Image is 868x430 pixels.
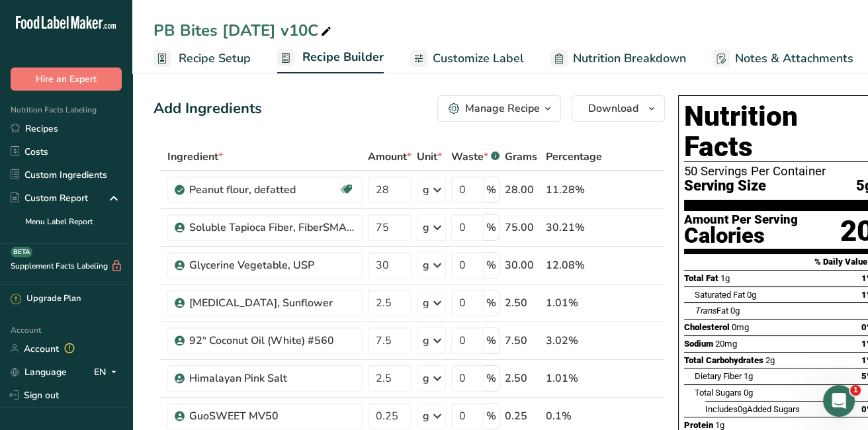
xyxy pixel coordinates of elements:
a: Language [11,361,67,384]
div: Soluble Tapioca Fiber, FiberSMART TS90 [189,220,355,236]
span: Ingredient [167,149,223,165]
div: 75.00 [505,220,541,236]
span: 0g [744,388,753,398]
div: 7.50 [505,333,541,349]
span: 0g [738,404,747,414]
span: Amount [368,149,412,165]
div: Amount Per Serving [684,214,798,226]
a: Notes & Attachments [713,44,853,73]
a: Recipe Builder [277,42,384,74]
span: Includes Added Sugars [705,404,800,414]
span: 2g [765,355,775,365]
div: g [423,220,429,236]
span: Saturated Fat [695,290,745,300]
div: [MEDICAL_DATA], Sunflower [189,295,355,311]
iframe: Intercom live chat [823,385,855,417]
div: g [423,408,429,424]
div: 1.01% [546,370,602,386]
div: 92° Coconut Oil (White) #560 [189,333,355,349]
span: Nutrition Breakdown [573,50,686,67]
div: Himalayan Pink Salt [189,370,355,386]
span: 1g [720,273,730,283]
span: 1 [850,385,861,396]
div: 28.00 [505,182,541,198]
a: Recipe Setup [153,44,251,73]
span: Notes & Attachments [735,50,853,67]
span: Recipe Setup [179,50,251,67]
div: 2.50 [505,295,541,311]
div: 12.08% [546,257,602,273]
span: Total Sugars [695,388,742,398]
div: Add Ingredients [153,98,262,120]
div: 30.21% [546,220,602,236]
span: 1g [715,420,724,430]
div: 3.02% [546,333,602,349]
span: Total Fat [684,273,718,283]
div: Custom Report [11,191,88,205]
div: 0.1% [546,408,602,424]
a: Nutrition Breakdown [550,44,686,73]
div: Upgrade Plan [11,292,81,306]
div: g [423,370,429,386]
div: 30.00 [505,257,541,273]
span: Cholesterol [684,322,730,332]
div: g [423,182,429,198]
span: Download [588,101,638,116]
span: Sodium [684,339,713,349]
div: 11.28% [546,182,602,198]
div: 2.50 [505,370,541,386]
div: g [423,333,429,349]
span: Serving Size [684,178,766,194]
div: PB Bites [DATE] v10C [153,19,334,42]
div: 1.01% [546,295,602,311]
span: Unit [417,149,442,165]
button: Hire an Expert [11,67,122,91]
div: GuoSWEET MV50 [189,408,355,424]
div: Calories [684,226,798,245]
span: 0mg [732,322,749,332]
button: Download [572,95,665,122]
button: Manage Recipe [437,95,561,122]
span: Fat [695,306,728,316]
div: BETA [11,247,32,257]
span: Dietary Fiber [695,371,742,381]
span: Protein [684,420,713,430]
i: Trans [695,306,716,316]
div: EN [94,364,122,380]
span: 0g [747,290,756,300]
span: Customize Label [433,50,524,67]
span: Recipe Builder [302,48,384,66]
div: Peanut flour, defatted [189,182,339,198]
a: Customize Label [410,44,524,73]
div: 0.25 [505,408,541,424]
span: Percentage [546,149,602,165]
span: Total Carbohydrates [684,355,763,365]
span: Grams [505,149,537,165]
span: 1g [744,371,753,381]
div: Glycerine Vegetable, USP [189,257,355,273]
span: 20mg [715,339,737,349]
div: g [423,257,429,273]
div: Manage Recipe [465,101,540,116]
span: 0g [730,306,740,316]
div: Waste [451,149,499,165]
div: g [423,295,429,311]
